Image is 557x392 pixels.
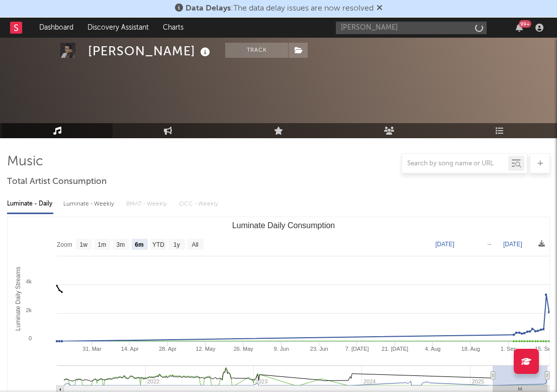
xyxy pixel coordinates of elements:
input: Search by song name or URL [402,160,508,168]
div: Luminate - Weekly [63,195,116,213]
text: 23. Jun [310,346,328,352]
text: All [192,241,198,248]
text: 1m [98,241,107,248]
text: 4. Aug [425,346,440,352]
text: 7. [DATE] [345,346,369,352]
text: Luminate Daily Streams [15,267,22,331]
button: 99+ [516,24,523,32]
text: 1y [173,241,180,248]
text: 1. Sep [501,346,517,352]
a: Discovery Assistant [80,18,156,38]
text: 9. Jun [274,346,289,352]
text: 21. [DATE] [382,346,408,352]
text: YTD [152,241,164,248]
span: : The data delay issues are now resolved [185,5,374,13]
div: 99 + [519,20,531,28]
a: Dashboard [32,18,80,38]
span: Data Delays [185,5,231,13]
text: [DATE] [503,241,522,248]
text: [DATE] [435,241,454,248]
text: 26. May [234,346,254,352]
div: Luminate - Daily [7,195,53,213]
text: 28. Apr [159,346,176,352]
div: [PERSON_NAME] [88,43,213,59]
text: 31. Mar [82,346,102,352]
text: Luminate Daily Consumption [232,221,335,230]
span: Dismiss [377,5,383,13]
text: 2k [26,307,32,313]
a: Charts [156,18,191,38]
text: 12. May [196,346,216,352]
text: 14. Apr [121,346,139,352]
text: → [486,241,492,248]
text: 0 [29,335,32,341]
text: 3m [117,241,125,248]
text: 1w [80,241,88,248]
text: 4k [26,278,32,284]
button: Track [225,43,288,58]
text: 6m [135,241,143,248]
text: Zoom [57,241,72,248]
text: 15. Sep [535,346,554,352]
input: Search for artists [336,22,487,34]
text: 18. Aug [461,346,480,352]
span: Total Artist Consumption [7,176,107,188]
